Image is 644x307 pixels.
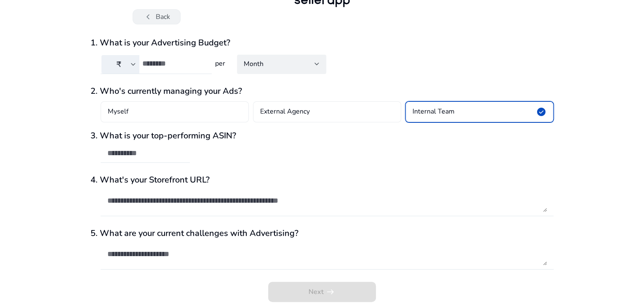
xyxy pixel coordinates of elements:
h4: Myself [108,107,128,117]
span: chevron_left [143,12,153,22]
h4: External Agency [260,107,310,117]
h3: 2. Who's currently managing your Ads? [90,86,554,96]
button: chevron_leftBack [133,9,181,24]
span: check_circle [536,107,546,117]
span: ₹ [117,59,121,69]
h3: 1. What is your Advertising Budget? [90,38,554,48]
h4: per [212,60,227,68]
h3: 3. What is your top-performing ASIN? [90,131,554,141]
h4: Internal Team [412,107,455,117]
h3: 5. What are your current challenges with Advertising? [90,228,554,238]
h3: 4. What's your Storefront URL? [90,175,554,185]
span: Month [244,59,263,69]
